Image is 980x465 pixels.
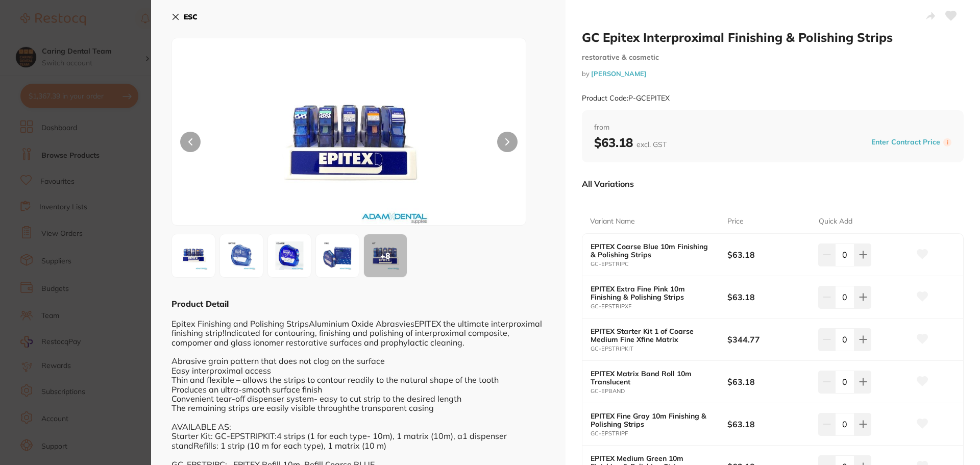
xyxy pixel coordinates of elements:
p: Quick Add [819,216,852,227]
img: UElURVguanBn [243,64,455,225]
b: $63.18 [727,419,810,430]
small: by [582,70,964,78]
button: Enter Contract Price [868,137,943,147]
b: $344.77 [727,334,810,345]
b: $63.18 [727,291,810,303]
b: $63.18 [727,376,810,387]
span: excl. GST [636,140,667,149]
img: UElURVguanBn [175,237,212,274]
b: EPITEX Coarse Blue 10m Finishing & Polishing Strips [591,242,714,259]
p: All Variations [582,179,634,189]
b: EPITEX Extra Fine Pink 10m Finishing & Polishing Strips [591,285,714,301]
small: GC-EPSTRIPC [591,261,727,267]
img: U1RSSVBGLmpwZw [319,237,356,274]
a: [PERSON_NAME] [591,69,647,78]
b: ESC [184,12,198,21]
button: ESC [171,8,198,26]
b: $63.18 [594,135,667,150]
small: GC-EPSTRIPXF [591,303,727,310]
div: + 8 [364,234,407,277]
p: Price [727,216,744,227]
small: GC-EPBAND [591,388,727,395]
b: $63.18 [727,249,810,260]
small: GC-EPSTRIPKIT [591,346,727,352]
small: restorative & cosmetic [582,53,964,62]
b: EPITEX Starter Kit 1 of Coarse Medium Fine Xfine Matrix [591,327,714,344]
p: Variant Name [590,216,635,227]
span: from [594,123,951,133]
img: QkFORC5qcGc [223,237,260,274]
small: Product Code: P-GCEPITEX [582,94,670,103]
b: Product Detail [171,299,229,309]
small: GC-EPSTRIPF [591,430,727,437]
button: +8 [363,234,407,278]
b: EPITEX Matrix Band Roll 10m Translucent [591,370,714,386]
label: i [943,138,951,146]
b: EPITEX Fine Gray 10m Finishing & Polishing Strips [591,412,714,428]
h2: GC Epitex Interproximal Finishing & Polishing Strips [582,30,964,45]
img: U1RSSVBDLmpwZw [271,237,308,274]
